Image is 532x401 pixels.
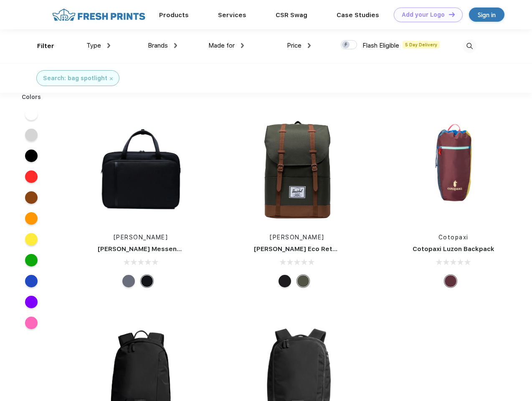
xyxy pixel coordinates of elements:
span: Made for [208,42,235,49]
img: DT [449,12,455,17]
div: Surprise [444,275,457,287]
span: Flash Eligible [362,42,399,49]
div: Add your Logo [402,11,445,18]
span: 5 Day Delivery [403,41,440,48]
div: Black [141,275,153,287]
span: Price [287,42,301,49]
img: func=resize&h=266 [241,114,352,225]
a: [PERSON_NAME] [114,234,168,241]
div: Search: bag spotlight [43,74,107,83]
img: filter_cancel.svg [110,77,113,80]
a: [PERSON_NAME] Eco Retreat 15" Computer Backpack [254,245,425,253]
img: dropdown.png [308,43,311,48]
a: Cotopaxi [438,234,469,241]
span: Brands [148,42,168,49]
a: Cotopaxi Luzon Backpack [413,245,494,253]
div: Black [279,275,291,287]
div: Forest [297,275,309,287]
img: func=resize&h=266 [398,114,509,225]
img: desktop_search.svg [463,39,476,53]
div: Colors [15,93,48,102]
a: Sign in [469,8,504,22]
img: dropdown.png [241,43,244,48]
a: Products [159,11,189,19]
div: Raven Crosshatch [122,275,135,287]
img: fo%20logo%202.webp [50,8,148,22]
span: Type [86,42,101,49]
img: dropdown.png [174,43,177,48]
a: [PERSON_NAME] [270,234,324,241]
img: dropdown.png [107,43,110,48]
div: Sign in [478,10,496,20]
a: [PERSON_NAME] Messenger [98,245,188,253]
img: func=resize&h=266 [85,114,196,225]
div: Filter [37,41,54,51]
